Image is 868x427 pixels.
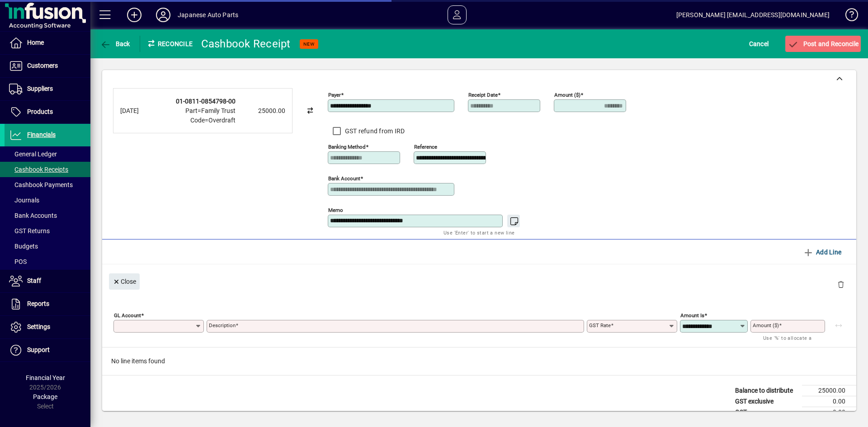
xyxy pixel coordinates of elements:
div: Reconcile [140,37,194,51]
mat-label: Bank Account [328,175,360,182]
div: [DATE] [120,106,156,116]
span: Reports [27,300,49,307]
strong: 01-0811-0854798-00 [176,98,236,105]
mat-label: Receipt Date [468,92,498,98]
a: Reports [5,293,90,315]
a: POS [5,254,90,269]
span: Package [33,393,57,400]
a: Home [5,32,90,54]
button: Cancel [747,36,771,52]
span: Staff [27,277,41,284]
mat-label: Payer [328,92,341,98]
span: Suppliers [27,85,53,92]
td: 0.00 [802,407,856,418]
a: Journals [5,192,90,208]
span: POS [9,258,27,265]
button: Delete [830,273,852,295]
a: General Ledger [5,146,90,162]
span: Close [113,274,136,289]
label: GST refund from IRD [343,127,405,136]
span: Part=Family Trust Code=Overdraft [185,107,236,124]
mat-label: GST rate [589,322,611,328]
mat-hint: Use '%' to allocate a percentage [763,333,818,352]
a: GST Returns [5,223,90,239]
span: Cancel [749,37,769,51]
div: 25000.00 [240,106,285,116]
div: No line items found [102,347,856,375]
span: Bank Accounts [9,212,57,219]
mat-hint: Use 'Enter' to start a new line [443,227,514,238]
mat-label: Banking method [328,144,366,150]
button: Back [98,36,132,52]
span: Back [100,40,130,47]
mat-label: Amount is [680,312,704,319]
span: Post and Reconcile [788,40,859,47]
div: [PERSON_NAME] [EMAIL_ADDRESS][DOMAIN_NAME] [676,8,830,22]
mat-label: Reference [414,144,437,150]
a: Customers [5,55,90,77]
mat-label: Description [209,322,236,328]
button: Add [120,7,149,23]
span: GST Returns [9,227,50,235]
a: Settings [5,316,90,338]
span: Financial Year [26,374,65,381]
td: 25000.00 [802,385,856,396]
span: Cashbook Payments [9,181,73,188]
span: Customers [27,62,58,69]
span: Budgets [9,243,38,250]
a: Budgets [5,239,90,254]
mat-label: GL Account [114,312,141,319]
span: Products [27,108,53,115]
span: NEW [303,41,315,47]
app-page-header-button: Back [90,36,140,52]
a: Staff [5,270,90,292]
a: Suppliers [5,78,90,100]
app-page-header-button: Delete [830,280,852,288]
div: Japanese Auto Parts [178,8,238,22]
span: Cashbook Receipts [9,166,68,173]
button: Post and Reconcile [785,36,861,52]
a: Knowledge Base [839,2,857,31]
a: Products [5,101,90,123]
button: Profile [149,7,178,23]
mat-label: Amount ($) [753,322,779,328]
td: GST exclusive [731,396,802,407]
mat-label: Memo [328,207,343,213]
span: Home [27,39,44,46]
span: Settings [27,323,50,330]
a: Support [5,339,90,361]
span: Financials [27,131,56,138]
td: Balance to distribute [731,385,802,396]
a: Bank Accounts [5,208,90,223]
mat-label: Amount ($) [554,92,580,98]
div: Cashbook Receipt [201,37,291,51]
td: GST [731,407,802,418]
app-page-header-button: Close [107,277,142,285]
span: Support [27,346,50,353]
a: Cashbook Payments [5,177,90,192]
span: Journals [9,197,39,204]
span: General Ledger [9,150,57,158]
td: 0.00 [802,396,856,407]
a: Cashbook Receipts [5,162,90,177]
button: Close [109,273,140,290]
